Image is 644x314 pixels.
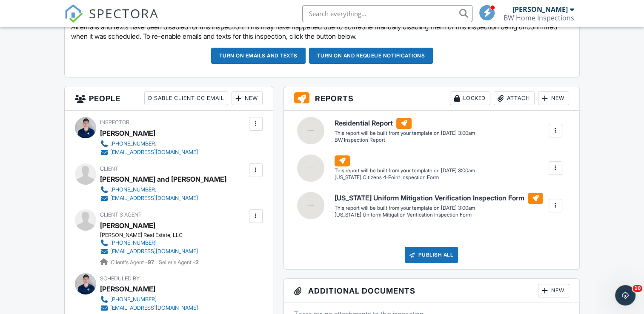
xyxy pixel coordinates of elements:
[100,211,142,218] span: Client's Agent
[110,240,157,246] div: [PHONE_NUMBER]
[100,127,155,140] div: [PERSON_NAME]
[111,259,155,265] span: Client's Agent -
[144,91,228,105] div: Disable Client CC Email
[335,137,475,144] div: BW Inspection Report
[100,186,220,194] a: [PHONE_NUMBER]
[100,304,198,312] a: [EMAIL_ADDRESS][DOMAIN_NAME]
[195,259,199,265] strong: 2
[100,275,140,282] span: Scheduled By
[211,48,306,64] button: Turn on emails and texts
[110,248,198,255] div: [EMAIL_ADDRESS][DOMAIN_NAME]
[335,211,543,219] div: [US_STATE] Uniform Mitigation Verification Inspection Form
[110,305,198,311] div: [EMAIL_ADDRESS][DOMAIN_NAME]
[100,194,220,203] a: [EMAIL_ADDRESS][DOMAIN_NAME]
[302,5,472,22] input: Search everything...
[100,247,198,256] a: [EMAIL_ADDRESS][DOMAIN_NAME]
[232,91,263,105] div: New
[335,167,475,174] div: This report will be built from your template on [DATE] 3:00am
[633,285,642,292] span: 10
[309,48,433,64] button: Turn on and Requeue Notifications
[335,205,543,211] div: This report will be built from your template on [DATE] 3:00am
[148,259,154,265] strong: 97
[110,149,198,156] div: [EMAIL_ADDRESS][DOMAIN_NAME]
[284,86,579,111] h3: Reports
[100,219,155,232] a: [PERSON_NAME]
[538,284,569,297] div: New
[110,195,198,202] div: [EMAIL_ADDRESS][DOMAIN_NAME]
[335,118,475,129] h6: Residential Report
[494,91,535,105] div: Attach
[64,4,83,23] img: The Best Home Inspection Software - Spectora
[335,130,475,137] div: This report will be built from your template on [DATE] 3:00am
[89,4,159,22] span: SPECTORA
[100,239,198,247] a: [PHONE_NUMBER]
[615,285,635,305] iframe: Intercom live chat
[100,173,226,186] div: [PERSON_NAME] and [PERSON_NAME]
[335,193,543,204] h6: [US_STATE] Uniform Mitigation Verification Inspection Form
[405,247,458,263] div: Publish All
[512,5,568,14] div: [PERSON_NAME]
[100,119,129,126] span: Inspector
[100,148,198,157] a: [EMAIL_ADDRESS][DOMAIN_NAME]
[100,295,198,304] a: [PHONE_NUMBER]
[335,174,475,181] div: [US_STATE] Citizens 4-Point Inspection Form
[100,232,205,239] div: [PERSON_NAME] Real Estate, LLC
[450,91,490,105] div: Locked
[110,296,157,303] div: [PHONE_NUMBER]
[100,166,118,172] span: Client
[64,11,159,29] a: SPECTORA
[110,140,157,147] div: [PHONE_NUMBER]
[504,14,574,22] div: BW Home Inspections
[65,86,272,111] h3: People
[100,140,198,148] a: [PHONE_NUMBER]
[71,22,572,41] p: All emails and texts have been disabled for this inspection. This may have happened due to someon...
[538,91,569,105] div: New
[284,279,579,303] h3: Additional Documents
[159,259,199,265] span: Seller's Agent -
[110,186,157,193] div: [PHONE_NUMBER]
[100,283,155,295] div: [PERSON_NAME]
